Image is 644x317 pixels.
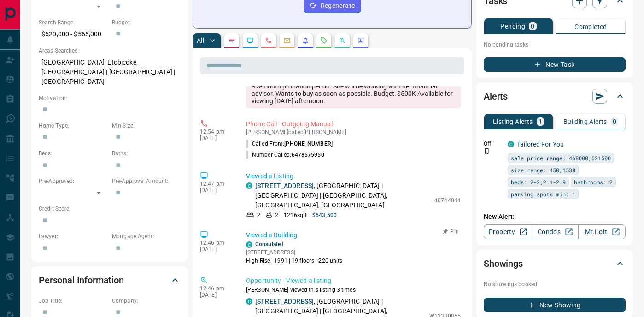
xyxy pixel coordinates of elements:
div: Personal Information [39,269,181,291]
p: 0 [531,23,534,29]
p: 12:46 pm [200,240,232,246]
p: Company: [112,297,181,305]
p: Pre-Approved: [39,177,107,185]
a: Tailored For You [517,141,564,148]
div: condos.ca [246,182,252,189]
svg: Push Notification Only [484,148,490,154]
p: Budget: [112,18,181,27]
svg: Requests [320,37,328,44]
p: Baths: [112,149,181,158]
p: 0 [613,118,616,125]
p: Opportunity - Viewed a listing [246,276,461,286]
p: 1216 sqft [284,211,307,219]
svg: Notes [228,37,235,44]
p: Home Type: [39,122,107,130]
button: Pin [438,228,464,236]
p: Viewed a Building [246,230,461,240]
div: condos.ca [246,241,252,248]
p: No pending tasks [484,38,626,52]
p: Search Range: [39,18,107,27]
p: , [GEOGRAPHIC_DATA] | [GEOGRAPHIC_DATA] | [GEOGRAPHIC_DATA], [GEOGRAPHIC_DATA], [GEOGRAPHIC_DATA] [255,181,430,210]
svg: Lead Browsing Activity [246,37,254,44]
svg: Listing Alerts [302,37,309,44]
p: 12:54 pm [200,129,232,135]
p: New Alert: [484,212,626,222]
span: beds: 2-2,2.1-2.9 [511,177,566,187]
a: Consulate Ⅰ [255,241,284,247]
div: condos.ca [508,141,514,147]
p: Number Called: [246,151,324,159]
p: Job Title: [39,297,107,305]
p: Viewed a Listing [246,171,461,181]
p: 2 [257,211,260,219]
a: [STREET_ADDRESS] [255,298,314,305]
a: Condos [531,224,578,239]
p: Completed [574,23,607,30]
span: parking spots min: 1 [511,189,575,199]
span: size range: 450,1538 [511,165,575,175]
div: condos.ca [246,298,252,305]
p: Pending [500,23,525,29]
p: Phone Call - Outgoing Manual [246,119,461,129]
p: $543,500 [312,211,337,219]
p: All [197,37,204,44]
p: [GEOGRAPHIC_DATA], Etobicoke, [GEOGRAPHIC_DATA] | [GEOGRAPHIC_DATA] | [GEOGRAPHIC_DATA] [39,55,181,89]
button: New Task [484,57,626,72]
a: Property [484,224,531,239]
p: Building Alerts [563,118,607,125]
p: Pre-Approval Amount: [112,177,181,185]
p: Listing Alerts [493,118,533,125]
button: New Showing [484,298,626,312]
p: 2 [275,211,278,219]
p: [PERSON_NAME] viewed this listing 3 times [246,286,461,294]
div: Alerts [484,85,626,107]
svg: Agent Actions [357,37,364,44]
p: Areas Searched: [39,47,181,55]
p: High-Rise | 1991 | 19 floors | 220 units [246,257,343,265]
p: [STREET_ADDRESS] [246,248,343,257]
p: [DATE] [200,135,232,141]
p: 12:47 pm [200,181,232,187]
p: Motivation: [39,94,181,102]
p: Lawyer: [39,232,107,241]
svg: Opportunities [339,37,346,44]
p: Off [484,140,502,148]
p: [DATE] [200,246,232,252]
p: 40744844 [434,196,461,205]
span: 6478575950 [292,152,324,158]
h2: Alerts [484,89,508,104]
span: bathrooms: 2 [574,177,613,187]
a: [STREET_ADDRESS] [255,182,314,189]
p: [DATE] [200,187,232,194]
p: Beds: [39,149,107,158]
span: [PHONE_NUMBER] [284,141,333,147]
p: No showings booked [484,280,626,288]
p: Mortgage Agent: [112,232,181,241]
h2: Personal Information [39,273,124,288]
div: Showings [484,252,626,275]
p: 12:46 pm [200,285,232,292]
p: Min Size: [112,122,181,130]
svg: Emails [283,37,291,44]
h2: Showings [484,256,523,271]
p: [PERSON_NAME] called [PERSON_NAME] [246,129,461,135]
span: sale price range: 468000,621500 [511,153,611,163]
p: 1 [539,118,542,125]
p: Called From: [246,140,333,148]
p: [DATE] [200,292,232,298]
p: $520,000 - $565,000 [39,27,107,42]
svg: Calls [265,37,272,44]
a: Mr.Loft [578,224,626,239]
p: Credit Score: [39,205,181,213]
